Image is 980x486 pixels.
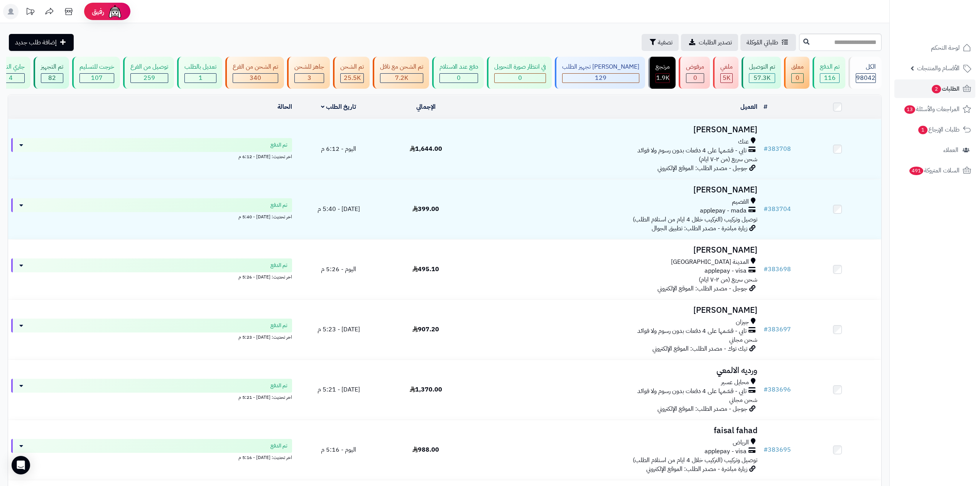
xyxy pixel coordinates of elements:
[820,74,839,83] div: 116
[11,152,292,160] div: اخر تحديث: [DATE] - 6:12 م
[904,105,916,114] span: 13
[894,39,975,57] a: لوحة التحكم
[41,74,63,83] div: 82
[318,385,360,394] span: [DATE] - 5:21 م
[928,8,973,25] img: logo-2.png
[764,144,768,154] span: #
[909,165,960,176] span: السلات المتروكة
[656,73,669,83] span: 1.9K
[943,145,958,155] span: العملاء
[416,102,436,111] a: الإجمالي
[699,155,757,164] span: شحن سريع (من ٢-٧ ايام)
[931,83,960,94] span: الطلبات
[321,144,356,154] span: اليوم - 6:12 م
[700,206,747,215] span: applepay - mada
[494,62,546,71] div: في انتظار صورة التحويل
[764,445,768,454] span: #
[733,438,749,447] span: الرياض
[931,84,941,94] span: 2
[782,57,811,89] a: معلق 0
[723,73,730,83] span: 5K
[738,137,749,146] span: عنك
[412,204,439,214] span: 399.00
[294,62,324,71] div: جاهز للشحن
[894,161,975,180] a: السلات المتروكة491
[412,445,439,454] span: 988.00
[699,275,757,284] span: شحن سريع (من ٢-٧ ايام)
[11,393,292,401] div: اخر تحديث: [DATE] - 5:21 م
[749,62,775,71] div: تم التوصيل
[331,57,371,89] a: تم الشحن 25.5K
[633,456,757,465] span: توصيل وتركيب (التركيب خلال 4 ايام من استلام الطلب)
[699,38,732,47] span: تصدير الطلبات
[740,57,782,89] a: تم التوصيل 57.3K
[894,120,975,139] a: طلبات الإرجاع1
[321,102,356,111] a: تاريخ الطلب
[681,34,738,51] a: تصدير الطلبات
[764,385,768,394] span: #
[796,73,799,83] span: 0
[652,344,747,353] span: تيك توك - مصدر الطلب: الموقع الإلكتروني
[732,197,749,206] span: القصيم
[637,327,747,336] span: تابي - قسّمها على 4 دفعات بدون رسوم ولا فوائد
[270,201,287,209] span: تم الدفع
[277,102,292,111] a: الحالة
[371,57,431,89] a: تم الشحن مع ناقل 7.2K
[92,7,104,16] span: رفيق
[473,246,757,255] h3: [PERSON_NAME]
[764,204,791,214] a: #383704
[658,38,672,47] span: تصفية
[9,34,74,51] a: إضافة طلب جديد
[720,62,733,71] div: ملغي
[380,74,423,83] div: 7222
[321,265,356,274] span: اليوم - 5:26 م
[595,73,607,83] span: 129
[637,387,747,396] span: تابي - قسّمها على 4 دفعات بدون رسوم ولا فوائد
[657,404,747,413] span: جوجل - مصدر الطلب: الموقع الإلكتروني
[909,166,924,175] span: 491
[642,34,679,51] button: تصفية
[286,57,331,89] a: جاهز للشحن 3
[344,73,361,83] span: 25.5K
[764,385,791,394] a: #383696
[917,124,960,135] span: طلبات الإرجاع
[439,62,478,71] div: دفع عند الاستلام
[656,74,669,83] div: 1869
[686,74,704,83] div: 0
[894,100,975,118] a: المراجعات والأسئلة13
[410,144,442,154] span: 1,644.00
[41,62,63,71] div: تم التجهيز
[11,212,292,220] div: اخر تحديث: [DATE] - 5:40 م
[894,141,975,159] a: العملاء
[176,57,224,89] a: تعديل بالطلب 1
[677,57,711,89] a: مرفوض 0
[740,102,757,111] a: العميل
[856,62,876,71] div: الكل
[11,272,292,280] div: اخر تحديث: [DATE] - 5:26 م
[657,164,747,173] span: جوجل - مصدر الطلب: الموقع الإلكتروني
[270,442,287,450] span: تم الدفع
[646,464,747,474] span: زيارة مباشرة - مصدر الطلب: الموقع الإلكتروني
[749,74,775,83] div: 57347
[440,74,478,83] div: 0
[705,447,747,456] span: applepay - visa
[380,62,423,71] div: تم الشحن مع ناقل
[11,453,292,461] div: اخر تحديث: [DATE] - 5:16 م
[918,125,928,135] span: 1
[657,284,747,293] span: جوجل - مصدر الطلب: الموقع الإلكتروني
[495,74,546,83] div: 0
[485,57,553,89] a: في انتظار صورة التحويل 0
[736,318,749,327] span: جيزان
[80,74,114,83] div: 107
[894,79,975,98] a: الطلبات2
[395,73,408,83] span: 7.2K
[79,62,114,71] div: خرجت للتسليم
[224,57,286,89] a: تم الشحن من الفرع 340
[711,57,740,89] a: ملغي 5K
[764,325,791,334] a: #383697
[250,73,261,83] span: 340
[71,57,122,89] a: خرجت للتسليم 107
[318,325,360,334] span: [DATE] - 5:23 م
[562,62,639,71] div: [PERSON_NAME] تجهيز الطلب
[20,4,40,21] a: تحديثات المنصة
